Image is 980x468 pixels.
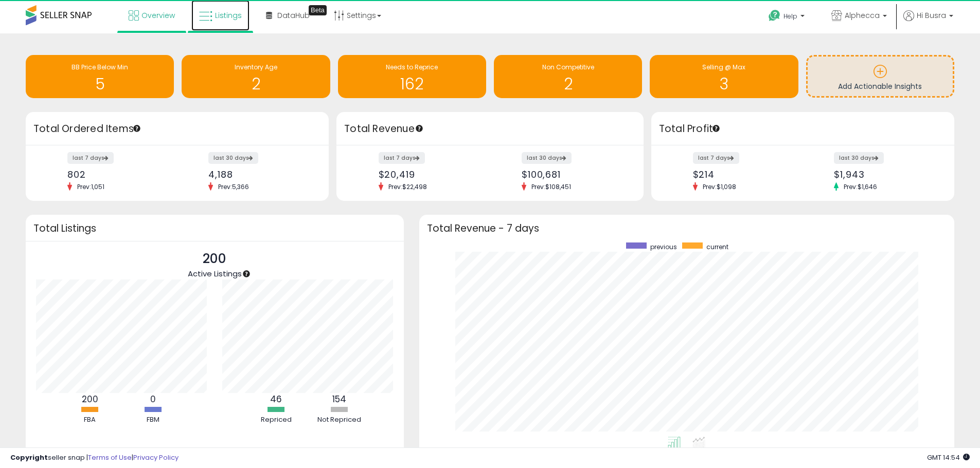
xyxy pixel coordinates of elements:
[67,169,170,180] div: 802
[917,10,946,21] span: Hi Busra
[706,242,728,251] span: current
[834,169,936,180] div: $1,943
[215,10,242,21] span: Listings
[650,242,677,251] span: previous
[427,224,947,232] h3: Total Revenue - 7 days
[693,152,739,164] label: last 7 days
[31,76,169,92] h1: 5
[59,415,121,425] div: FBA
[834,152,884,164] label: last 30 days
[270,393,282,405] b: 46
[499,76,637,92] h1: 2
[522,169,626,180] div: $100,681
[379,152,425,164] label: last 7 days
[838,81,922,91] span: Add Actionable Insights
[927,453,970,462] span: 2025-10-6 14:54 GMT
[839,182,882,191] span: Prev: $1,646
[133,453,179,462] a: Privacy Policy
[783,12,797,21] span: Help
[188,249,242,269] p: 200
[650,55,798,98] a: Selling @ Max 3
[33,224,396,232] h3: Total Listings
[383,182,432,191] span: Prev: $22,498
[760,2,815,33] a: Help
[67,152,114,164] label: last 7 days
[542,63,594,71] span: Non Competitive
[693,169,795,180] div: $214
[242,269,251,278] div: Tooltip anchor
[235,63,277,71] span: Inventory Age
[245,415,307,425] div: Repriced
[309,415,370,425] div: Not Repriced
[659,122,947,136] h3: Total Profit
[132,124,141,133] div: Tooltip anchor
[702,63,745,71] span: Selling @ Max
[344,122,636,136] h3: Total Revenue
[150,393,156,405] b: 0
[188,268,242,279] span: Active Listings
[82,393,98,405] b: 200
[182,55,330,98] a: Inventory Age 2
[415,124,424,133] div: Tooltip anchor
[655,76,793,92] h1: 3
[522,152,572,164] label: last 30 days
[122,415,184,425] div: FBM
[141,10,175,21] span: Overview
[213,182,254,191] span: Prev: 5,366
[277,10,310,21] span: DataHub
[187,76,325,92] h1: 2
[338,55,486,98] a: Needs to Reprice 162
[26,55,174,98] a: BB Price Below Min 5
[309,5,327,15] div: Tooltip anchor
[10,453,48,462] strong: Copyright
[343,76,481,92] h1: 162
[494,55,642,98] a: Non Competitive 2
[386,63,438,71] span: Needs to Reprice
[711,124,721,133] div: Tooltip anchor
[88,453,132,462] a: Terms of Use
[72,182,110,191] span: Prev: 1,051
[698,182,741,191] span: Prev: $1,098
[526,182,576,191] span: Prev: $108,451
[33,122,321,136] h3: Total Ordered Items
[208,152,258,164] label: last 30 days
[379,169,483,180] div: $20,419
[208,169,311,180] div: 4,188
[768,9,781,22] i: Get Help
[845,10,880,21] span: Alphecca
[903,10,953,33] a: Hi Busra
[332,393,346,405] b: 154
[10,453,179,463] div: seller snap | |
[72,63,128,71] span: BB Price Below Min
[808,57,953,96] a: Add Actionable Insights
